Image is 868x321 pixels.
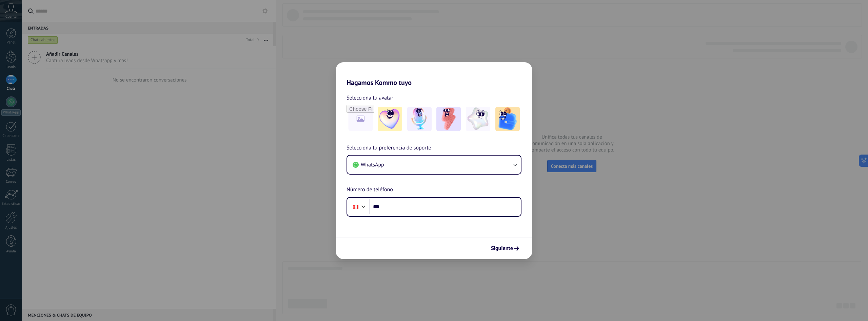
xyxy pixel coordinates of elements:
[361,161,384,168] span: WhatsApp
[347,144,431,153] span: Selecciona tu preferencia de soporte
[491,246,513,251] span: Siguiente
[488,243,522,254] button: Siguiente
[336,62,532,87] h2: Hagamos Kommo tuyo
[347,185,393,194] span: Número de teléfono
[436,107,461,131] img: -3.jpeg
[495,107,520,131] img: -5.jpeg
[347,93,393,102] span: Selecciona tu avatar
[466,107,490,131] img: -4.jpeg
[407,107,432,131] img: -2.jpeg
[349,200,362,214] div: Peru: + 51
[347,156,521,174] button: WhatsApp
[378,107,402,131] img: -1.jpeg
